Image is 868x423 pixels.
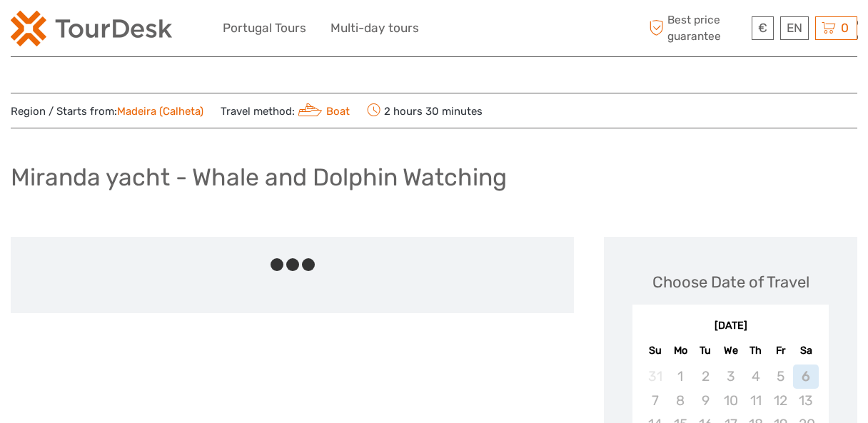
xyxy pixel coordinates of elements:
[793,389,818,412] div: Not available Saturday, September 13th, 2025
[793,341,818,360] div: Sa
[642,341,667,360] div: Su
[668,365,693,388] div: Not available Monday, September 1st, 2025
[743,389,768,412] div: Not available Thursday, September 11th, 2025
[668,341,693,360] div: Mo
[642,365,667,388] div: Not available Sunday, August 31st, 2025
[646,12,749,44] span: Best price guarantee
[793,365,818,388] div: Not available Saturday, September 6th, 2025
[11,11,172,46] img: 2254-3441b4b5-4e5f-4d00-b396-31f1d84a6ebf_logo_small.png
[223,18,306,39] a: Portugal Tours
[330,18,419,39] a: Multi-day tours
[768,389,793,412] div: Not available Friday, September 12th, 2025
[117,105,203,118] a: Madeira (Calheta)
[768,341,793,360] div: Fr
[632,319,829,334] div: [DATE]
[718,341,743,360] div: We
[768,365,793,388] div: Not available Friday, September 5th, 2025
[295,105,350,118] a: Boat
[11,104,203,119] span: Region / Starts from:
[743,365,768,388] div: Not available Thursday, September 4th, 2025
[11,163,507,192] h1: Miranda yacht - Whale and Dolphin Watching
[221,101,350,121] span: Travel method:
[693,389,718,412] div: Not available Tuesday, September 9th, 2025
[668,389,693,412] div: Not available Monday, September 8th, 2025
[839,21,851,35] span: 0
[718,389,743,412] div: Not available Wednesday, September 10th, 2025
[758,21,767,35] span: €
[718,365,743,388] div: Not available Wednesday, September 3rd, 2025
[642,389,667,412] div: Not available Sunday, September 7th, 2025
[693,341,718,360] div: Tu
[743,341,768,360] div: Th
[652,271,809,293] div: Choose Date of Travel
[780,16,809,40] div: EN
[367,101,483,121] span: 2 hours 30 minutes
[693,365,718,388] div: Not available Tuesday, September 2nd, 2025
